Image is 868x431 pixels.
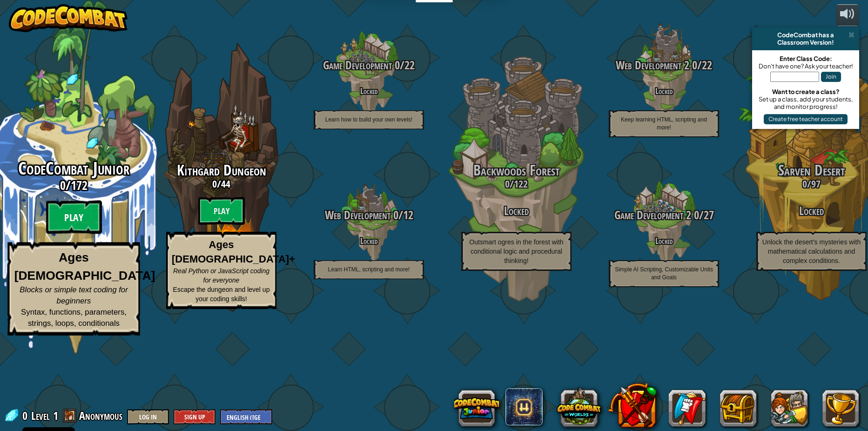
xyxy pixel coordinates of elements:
[174,409,215,424] button: Sign Up
[811,177,821,191] span: 97
[198,197,245,225] btn: Play
[295,87,443,95] h4: Locked
[325,116,412,123] span: Learn how to build your own levels!
[323,57,392,73] span: Game Development
[404,57,415,73] span: 22
[295,59,443,72] h3: /
[173,286,270,303] span: Escape the dungeon and level up your coding skills!
[689,57,697,73] span: 0
[172,239,295,265] strong: Ages [DEMOGRAPHIC_DATA]+
[836,4,859,26] button: Adjust volume
[392,57,400,73] span: 0
[702,57,712,73] span: 22
[9,4,128,32] img: CodeCombat - Learn how to code by playing a game
[821,72,841,82] button: Join
[295,236,443,245] h4: Locked
[221,177,230,191] span: 44
[614,207,691,223] span: Game Development 2
[615,266,713,281] span: Simple AI Scripting, Customizable Units and Goals
[762,238,861,264] span: Unlock the desert’s mysteries with mathematical calculations and complex conditions.
[328,266,410,273] span: Learn HTML, scripting and more!
[757,62,855,70] div: Don't have one? Ask your teacher!
[212,177,217,191] span: 0
[756,39,855,46] div: Classroom Version!
[505,177,510,191] span: 0
[60,177,66,194] span: 0
[22,408,30,423] span: 0
[764,114,848,124] button: Create free teacher account
[148,178,295,189] h3: /
[443,178,590,189] h3: /
[757,55,855,62] div: Enter Class Code:
[46,201,102,234] btn: Play
[390,207,398,223] span: 0
[778,160,845,180] span: Sarven Desert
[802,177,807,191] span: 0
[148,29,295,324] div: Complete previous world to unlock
[590,59,738,72] h3: /
[757,95,855,110] div: Set up a class, add your students, and monitor progress!
[79,408,122,423] span: Anonymous
[21,308,127,328] span: Syntax, functions, parameters, strings, loops, conditionals
[590,209,738,222] h3: /
[443,205,590,217] h3: Locked
[325,207,390,223] span: Web Development
[14,251,155,283] strong: Ages [DEMOGRAPHIC_DATA]
[704,207,714,223] span: 27
[403,207,413,223] span: 12
[173,267,269,284] span: Real Python or JavaScript coding for everyone
[473,160,560,180] span: Backwoods Forest
[53,408,58,423] span: 1
[18,156,129,181] span: CodeCombat Junior
[621,116,707,131] span: Keep learning HTML, scripting and more!
[590,236,738,245] h4: Locked
[71,177,87,194] span: 172
[590,87,738,95] h4: Locked
[469,238,563,264] span: Outsmart ogres in the forest with conditional logic and procedural thinking!
[20,285,128,305] span: Blocks or simple text coding for beginners
[756,31,855,39] div: CodeCombat has a
[514,177,528,191] span: 122
[691,207,699,223] span: 0
[295,209,443,222] h3: /
[757,88,855,95] div: Want to create a class?
[31,408,50,424] span: Level
[177,160,266,180] span: Kithgard Dungeon
[127,409,169,424] button: Log In
[616,57,689,73] span: Web Development 2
